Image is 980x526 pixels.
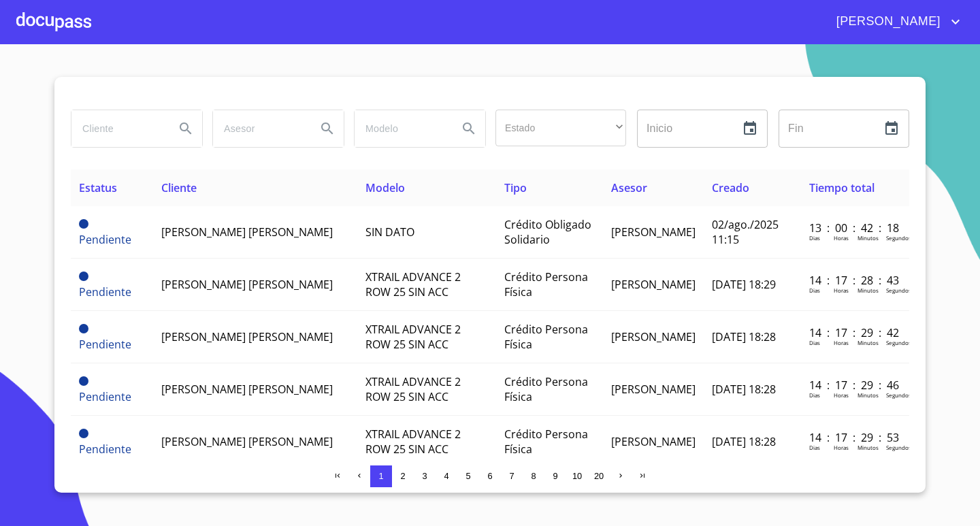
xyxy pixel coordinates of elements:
span: [DATE] 18:29 [712,277,776,292]
p: Minutos [857,286,879,294]
button: 6 [479,465,501,487]
span: 10 [572,471,582,481]
button: Search [311,112,344,145]
span: Pendiente [79,324,88,333]
p: Horas [834,286,849,294]
span: Pendiente [79,376,88,386]
p: Dias [809,234,820,242]
span: [PERSON_NAME] [PERSON_NAME] [161,434,333,449]
p: 14 : 17 : 29 : 53 [809,430,901,445]
span: [PERSON_NAME] [611,329,696,344]
p: Minutos [857,391,879,399]
button: 1 [370,465,392,487]
p: Minutos [857,339,879,346]
span: [DATE] 18:28 [712,329,776,344]
button: 9 [544,465,566,487]
span: [PERSON_NAME] [PERSON_NAME] [161,329,333,344]
p: Horas [834,234,849,242]
span: Pendiente [79,337,131,352]
span: Crédito Obligado Solidario [504,217,591,247]
button: 7 [501,465,523,487]
p: Minutos [857,234,879,242]
div: ​ [495,110,626,146]
span: Tiempo total [809,180,875,195]
span: 4 [444,471,448,481]
p: Segundos [886,444,911,451]
span: 8 [531,471,536,481]
button: account of current user [826,11,964,33]
span: [PERSON_NAME] [826,11,947,33]
span: [PERSON_NAME] [PERSON_NAME] [161,277,333,292]
span: [DATE] 18:28 [712,382,776,397]
p: Segundos [886,234,911,242]
span: Pendiente [79,272,88,281]
p: Segundos [886,339,911,346]
span: Crédito Persona Física [504,374,588,404]
span: 7 [509,471,514,481]
span: 6 [487,471,492,481]
span: 2 [400,471,405,481]
span: 1 [378,471,383,481]
p: Minutos [857,444,879,451]
input: search [355,110,447,147]
span: [PERSON_NAME] [PERSON_NAME] [161,382,333,397]
span: XTRAIL ADVANCE 2 ROW 25 SIN ACC [365,427,461,457]
button: 20 [588,465,610,487]
span: XTRAIL ADVANCE 2 ROW 25 SIN ACC [365,269,461,299]
span: Asesor [611,180,647,195]
span: Pendiente [79,219,88,229]
p: Horas [834,391,849,399]
span: 3 [422,471,427,481]
span: XTRAIL ADVANCE 2 ROW 25 SIN ACC [365,374,461,404]
span: Cliente [161,180,197,195]
input: search [71,110,164,147]
span: Pendiente [79,284,131,299]
span: 02/ago./2025 11:15 [712,217,779,247]
p: Dias [809,391,820,399]
span: [PERSON_NAME] [611,225,696,240]
span: Tipo [504,180,527,195]
button: 10 [566,465,588,487]
span: XTRAIL ADVANCE 2 ROW 25 SIN ACC [365,322,461,352]
span: 5 [465,471,470,481]
p: 14 : 17 : 28 : 43 [809,273,901,288]
p: Horas [834,339,849,346]
p: 14 : 17 : 29 : 46 [809,378,901,393]
button: 2 [392,465,414,487]
span: [PERSON_NAME] [611,434,696,449]
span: Pendiente [79,232,131,247]
span: Pendiente [79,442,131,457]
button: 4 [436,465,457,487]
p: 13 : 00 : 42 : 18 [809,220,901,235]
button: Search [169,112,202,145]
p: Dias [809,444,820,451]
span: SIN DATO [365,225,414,240]
input: search [213,110,306,147]
p: Dias [809,339,820,346]
button: 5 [457,465,479,487]
p: Dias [809,286,820,294]
span: Estatus [79,180,117,195]
span: Crédito Persona Física [504,427,588,457]
span: [PERSON_NAME] [PERSON_NAME] [161,225,333,240]
span: 20 [594,471,604,481]
span: Creado [712,180,749,195]
span: [DATE] 18:28 [712,434,776,449]
span: Pendiente [79,429,88,438]
p: Horas [834,444,849,451]
p: Segundos [886,286,911,294]
span: [PERSON_NAME] [611,382,696,397]
span: Pendiente [79,389,131,404]
p: Segundos [886,391,911,399]
span: Crédito Persona Física [504,322,588,352]
p: 14 : 17 : 29 : 42 [809,325,901,340]
span: Crédito Persona Física [504,269,588,299]
button: 8 [523,465,544,487]
button: 3 [414,465,436,487]
span: 9 [553,471,557,481]
button: Search [453,112,485,145]
span: Modelo [365,180,405,195]
span: [PERSON_NAME] [611,277,696,292]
